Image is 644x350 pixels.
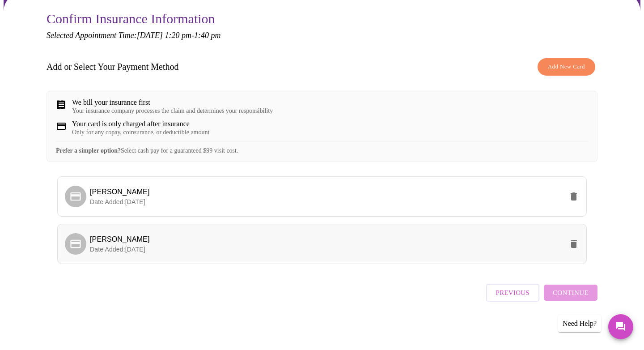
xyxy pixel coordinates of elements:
[72,120,209,128] div: Your card is only charged after insurance
[72,98,273,107] div: We bill your insurance first
[90,188,150,196] span: [PERSON_NAME]
[548,62,585,72] span: Add New Card
[56,141,588,154] div: Select cash pay for a guaranteed $99 visit cost.
[72,129,209,136] div: Only for any copay, coinsurance, or deductible amount
[90,235,150,243] span: [PERSON_NAME]
[486,284,539,302] button: Previous
[563,233,585,255] button: delete
[47,31,220,40] em: Selected Appointment Time: [DATE] 1:20 pm - 1:40 pm
[538,58,595,76] button: Add New Card
[72,107,273,115] div: Your insurance company processes the claim and determines your responsibility
[563,186,585,207] button: delete
[608,314,633,339] button: Messages
[90,198,145,205] span: Date Added: [DATE]
[496,287,530,299] span: Previous
[90,246,145,253] span: Date Added: [DATE]
[558,315,601,332] div: Need Help?
[47,11,597,26] h3: Confirm Insurance Information
[47,62,179,72] h3: Add or Select Your Payment Method
[56,147,121,154] strong: Prefer a simpler option?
